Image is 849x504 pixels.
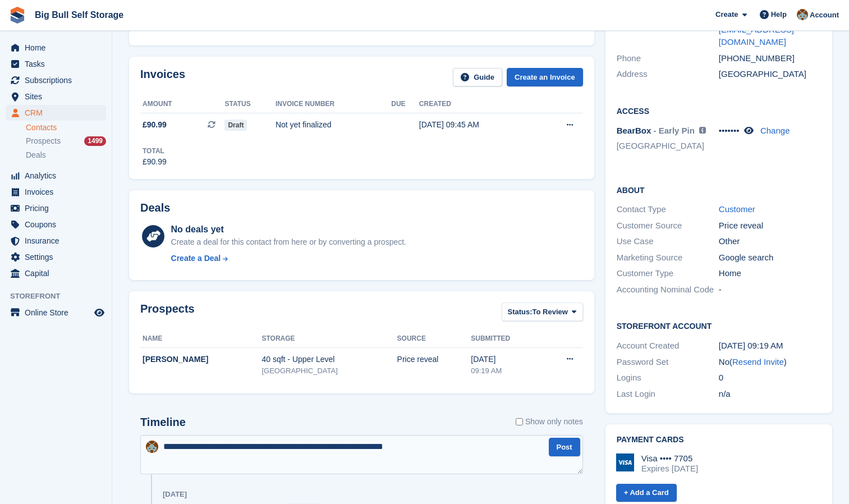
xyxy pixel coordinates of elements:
label: Show only notes [516,416,583,428]
th: Source [397,330,471,348]
th: Name [140,330,261,348]
div: [DATE] 09:19 AM [719,340,821,352]
a: Preview store [93,306,106,319]
a: Contacts [26,122,106,133]
span: - Early Pin [654,126,695,135]
div: 0 [719,372,821,384]
a: Create a Deal [171,253,406,264]
div: Other [719,235,821,248]
th: Invoice number [276,95,391,113]
img: Mike Llewellen Palmer [146,441,158,453]
a: Big Bull Self Storage [30,6,128,24]
h2: Storefront Account [617,320,821,331]
h2: Invoices [140,68,185,86]
div: Account Created [617,340,719,352]
span: To Review [533,306,568,318]
div: 1499 [84,136,106,146]
div: Contact Type [617,203,719,216]
a: menu [6,305,106,320]
div: 40 sqft - Upper Level [261,354,397,365]
div: [DATE] [163,490,187,499]
div: Use Case [617,235,719,248]
div: Price reveal [719,219,821,232]
input: Show only notes [516,416,523,428]
span: Settings [25,249,92,265]
div: Password Set [617,356,719,369]
span: Subscriptions [25,72,92,88]
div: Last Login [617,388,719,401]
span: Home [25,40,92,56]
span: ( ) [729,357,787,366]
div: Phone [617,52,719,65]
th: Created [419,95,537,113]
a: menu [6,56,106,72]
a: + Add a Card [616,484,677,502]
div: Visa •••• 7705 [641,453,698,464]
a: Customer [719,204,755,214]
div: Total [143,146,167,156]
th: Submitted [471,330,541,348]
span: Insurance [25,233,92,249]
h2: Timeline [140,416,186,429]
span: CRM [25,105,92,121]
div: No deals yet [171,223,406,236]
div: [GEOGRAPHIC_DATA] [719,68,821,81]
th: Storage [261,330,397,348]
li: [GEOGRAPHIC_DATA] [617,140,719,153]
a: menu [6,40,106,56]
button: Status: To Review [502,303,583,321]
div: Home [719,267,821,280]
th: Status [224,95,276,113]
div: £90.99 [143,156,167,168]
span: Create [715,9,738,20]
span: £90.99 [143,119,167,131]
a: menu [6,200,106,216]
span: Help [771,9,787,20]
a: Resend Invite [732,357,784,366]
span: Storefront [10,291,112,302]
span: Online Store [25,305,92,320]
a: Change [760,126,790,135]
a: menu [6,233,106,249]
div: Create a deal for this contact from here or by converting a prospect. [171,236,406,248]
span: Prospects [26,136,61,146]
h2: About [617,184,821,195]
div: Customer Type [617,267,719,280]
span: Draft [224,120,247,131]
div: Google search [719,251,821,264]
th: Amount [140,95,224,113]
div: 09:19 AM [471,365,541,377]
div: Not yet finalized [276,119,391,131]
a: menu [6,184,106,200]
span: Coupons [25,217,92,232]
a: menu [6,89,106,104]
div: [PERSON_NAME] [143,354,261,365]
span: ••••••• [719,126,740,135]
div: [GEOGRAPHIC_DATA] [261,365,397,377]
div: Expires [DATE] [641,464,698,474]
span: Deals [26,150,46,161]
button: Post [549,438,580,456]
span: Sites [25,89,92,104]
a: Create an Invoice [507,68,583,86]
a: menu [6,217,106,232]
img: icon-info-grey-7440780725fd019a000dd9b08b2336e03edf1995a4989e88bcd33f0948082b44.svg [699,127,706,134]
div: Logins [617,372,719,384]
div: - [719,283,821,296]
h2: Prospects [140,303,195,323]
span: Status: [508,306,533,318]
span: Pricing [25,200,92,216]
img: Mike Llewellen Palmer [797,9,808,20]
a: menu [6,265,106,281]
a: Guide [453,68,502,86]
img: Visa Logo [616,453,634,471]
div: No [719,356,821,369]
div: [DATE] [471,354,541,365]
div: Customer Source [617,219,719,232]
h2: Access [617,105,821,116]
div: [PHONE_NUMBER] [719,52,821,65]
div: [DATE] 09:45 AM [419,119,537,131]
a: menu [6,168,106,184]
a: menu [6,249,106,265]
img: stora-icon-8386f47178a22dfd0bd8f6a31ec36ba5ce8667c1dd55bd0f319d3a0aa187defe.svg [9,7,26,24]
